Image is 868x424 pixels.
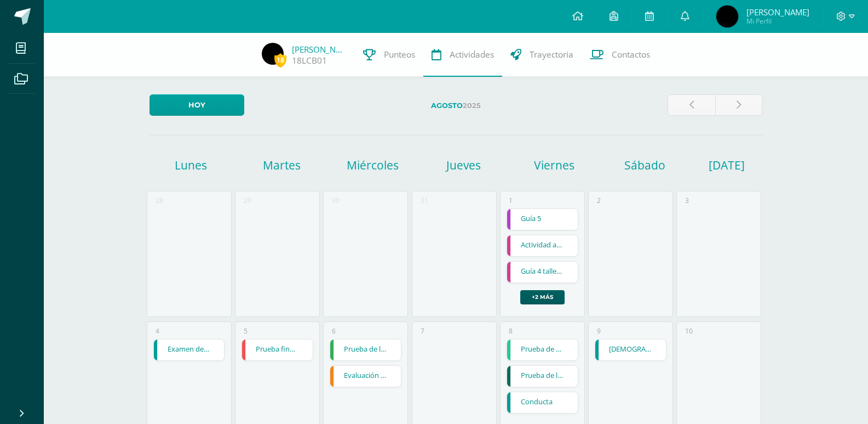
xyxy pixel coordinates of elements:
[384,49,415,60] span: Punteos
[150,94,244,116] a: Hoy
[262,43,284,65] img: 2f046f4523e7552fc62f74ed53b3d6b1.png
[507,261,578,283] div: Guía 4 talleres de Música | Tarea
[507,235,578,257] div: Actividad artística y deportiva | Tarea
[332,196,340,205] div: 30
[685,326,693,336] div: 10
[421,326,424,336] div: 7
[330,365,401,387] div: Evaluación final de unidad | Tarea
[530,49,573,60] span: Trayectoria
[330,366,401,387] a: Evaluación final de unidad
[507,208,578,230] div: Guía 5 | Tarea
[153,339,225,361] div: Examen de Unidad III | Examen
[431,101,463,110] strong: Agosto
[507,392,578,414] div: Conducta | Tarea
[601,157,689,173] h1: Sábado
[507,235,578,256] a: Actividad artística y deportiva
[612,49,650,60] span: Contactos
[242,339,313,361] div: Prueba final objetiva U3 | Tarea
[156,196,163,205] div: 28
[423,33,502,77] a: Actividades
[355,33,423,77] a: Punteos
[507,365,578,387] div: Prueba de logro | Tarea
[595,339,666,361] div: Apostolado | Tarea
[292,44,347,55] a: [PERSON_NAME]
[507,209,578,230] a: Guía 5
[274,53,286,67] span: 18
[685,196,689,205] div: 3
[510,157,598,173] h1: Viernes
[582,33,658,77] a: Contactos
[502,33,582,77] a: Trayectoria
[154,340,225,360] a: Examen de Unidad III
[520,290,565,304] a: +2 más
[244,326,248,336] div: 5
[509,326,513,336] div: 8
[419,157,507,173] h1: Jueves
[507,339,578,361] div: Prueba de Logro | Examen
[421,196,428,205] div: 31
[332,326,336,336] div: 6
[597,196,601,205] div: 2
[330,340,401,360] a: Prueba de logro
[156,326,159,336] div: 4
[709,157,722,173] h1: [DATE]
[242,340,313,360] a: Prueba final objetiva U3
[597,326,601,336] div: 9
[253,94,659,117] label: 2025
[329,157,416,173] h1: Miércoles
[595,340,666,360] a: [DEMOGRAPHIC_DATA]
[716,5,738,27] img: 2f046f4523e7552fc62f74ed53b3d6b1.png
[147,157,235,173] h1: Lunes
[507,366,578,387] a: Prueba de logro
[330,339,401,361] div: Prueba de logro | Tarea
[238,157,326,173] h1: Martes
[507,340,578,360] a: Prueba de Logro
[746,7,809,18] span: [PERSON_NAME]
[507,392,578,413] a: Conducta
[244,196,251,205] div: 29
[507,262,578,282] a: Guía 4 talleres de Música
[292,55,327,66] a: 18LCB01
[450,49,494,60] span: Actividades
[746,16,809,26] span: Mi Perfil
[509,196,513,205] div: 1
